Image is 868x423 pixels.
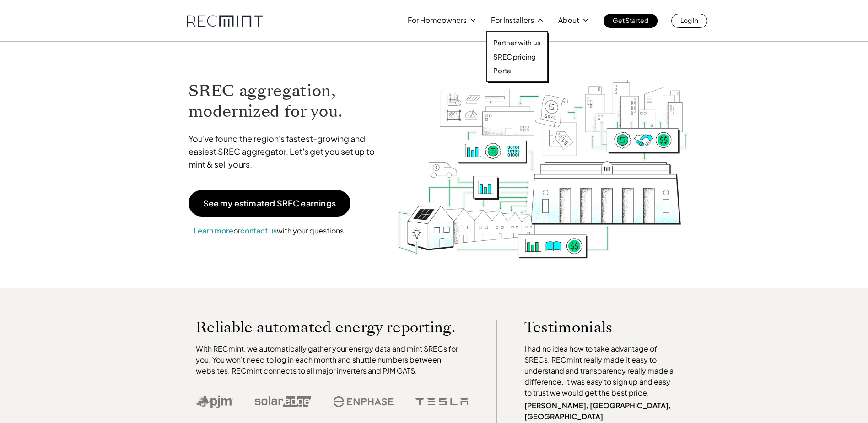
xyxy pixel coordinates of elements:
[189,225,349,237] p: or with your questions
[194,226,233,235] a: Learn more
[604,14,658,28] a: Get Started
[203,199,336,207] p: See my estimated SREC earnings
[493,38,541,47] a: Partner with us
[671,14,707,28] a: Log In
[408,14,467,27] p: For Homeowners
[524,343,678,398] p: I had no idea how to take advantage of SRECs. RECmint really made it easy to understand and trans...
[493,52,541,61] a: SREC pricing
[189,132,383,171] p: You've found the region's fastest-growing and easiest SREC aggregator. Let's get you set up to mi...
[189,81,383,122] h1: SREC aggregation, modernized for you.
[491,14,534,27] p: For Installers
[493,66,513,75] p: Portal
[493,66,541,75] a: Portal
[397,55,689,261] img: RECmint value cycle
[613,14,648,27] p: Get Started
[196,320,469,334] p: Reliable automated energy reporting.
[196,343,469,376] p: With RECmint, we automatically gather your energy data and mint SRECs for you. You won't need to ...
[524,400,678,422] p: [PERSON_NAME], [GEOGRAPHIC_DATA], [GEOGRAPHIC_DATA]
[524,320,661,334] p: Testimonials
[189,190,350,217] a: See my estimated SREC earnings
[240,226,277,235] a: contact us
[680,14,698,27] p: Log In
[558,14,579,27] p: About
[493,52,536,61] p: SREC pricing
